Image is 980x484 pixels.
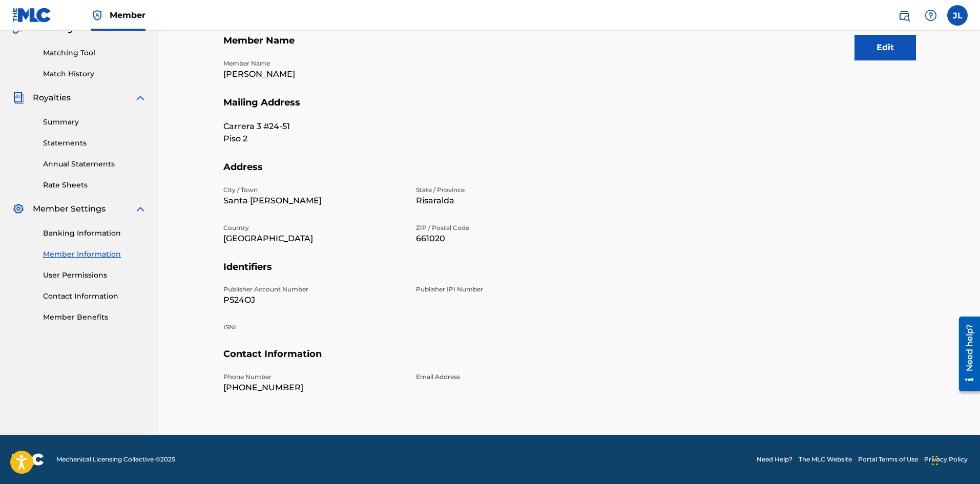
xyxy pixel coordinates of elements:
[134,92,147,104] img: expand
[134,203,147,215] img: expand
[110,9,145,21] span: Member
[416,185,596,195] p: State / Province
[924,455,968,464] a: Privacy Policy
[223,185,404,195] p: City / Town
[223,97,916,121] h5: Mailing Address
[223,348,916,372] h5: Contact Information
[43,48,147,58] a: Matching Tool
[43,69,147,79] a: Match History
[799,455,852,464] a: The MLC Website
[223,233,404,245] p: [GEOGRAPHIC_DATA]
[416,233,596,245] p: 661020
[43,291,147,302] a: Contact Information
[223,195,404,207] p: Santa [PERSON_NAME]
[33,92,71,104] span: Royalties
[43,270,147,281] a: User Permissions
[43,159,147,170] a: Annual Statements
[223,59,404,68] p: Member Name
[43,117,147,128] a: Summary
[12,203,25,215] img: Member Settings
[223,161,916,185] h5: Address
[223,285,404,294] p: Publisher Account Number
[91,9,103,22] img: Top Rightsholder
[12,453,44,466] img: logo
[416,223,596,233] p: ZIP / Postal Code
[757,455,793,464] a: Need Help?
[223,133,404,145] p: Piso 2
[858,455,918,464] a: Portal Terms of Use
[854,35,916,60] button: Edit
[223,223,404,233] p: Country
[223,35,916,59] h5: Member Name
[416,372,596,382] p: Email Address
[951,299,980,409] iframe: Resource Center
[223,372,404,382] p: Phone Number
[223,382,404,394] p: [PHONE_NUMBER]
[223,68,404,80] p: [PERSON_NAME]
[223,261,916,285] h5: Identifiers
[223,323,404,332] p: ISNI
[929,435,980,484] iframe: Chat Widget
[921,5,941,26] div: Help
[932,445,938,476] div: Drag
[223,294,404,306] p: P524OJ
[898,9,910,22] img: search
[43,180,147,191] a: Rate Sheets
[33,203,106,215] span: Member Settings
[43,249,147,260] a: Member Information
[947,5,968,26] div: User Menu
[223,120,404,133] p: Carrera 3 #24-51
[43,228,147,239] a: Banking Information
[12,8,52,23] img: MLC Logo
[12,92,25,104] img: Royalties
[56,455,175,464] span: Mechanical Licensing Collective © 2025
[43,312,147,323] a: Member Benefits
[416,285,596,294] p: Publisher IPI Number
[925,9,937,22] img: help
[416,195,596,207] p: Risaralda
[43,138,147,149] a: Statements
[894,5,914,26] a: Public Search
